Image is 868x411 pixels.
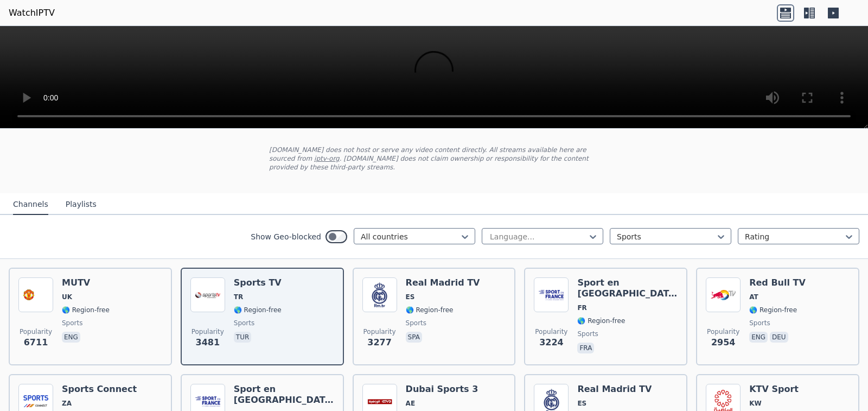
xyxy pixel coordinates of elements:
[534,277,569,312] img: Sport en France
[234,293,243,301] span: TR
[234,306,282,314] span: 🌎 Region-free
[190,277,225,312] img: Sports TV
[62,293,72,301] span: UK
[535,327,567,336] span: Popularity
[62,277,110,288] h6: MUTV
[62,399,72,408] span: ZA
[62,319,82,327] span: sports
[577,317,625,325] span: 🌎 Region-free
[749,319,770,327] span: sports
[234,384,334,406] h6: Sport en [GEOGRAPHIC_DATA]
[13,194,48,215] button: Channels
[24,336,48,349] span: 6711
[749,332,768,343] p: eng
[770,332,788,343] p: deu
[192,327,224,336] span: Popularity
[406,399,415,408] span: AE
[577,277,678,299] h6: Sport en [GEOGRAPHIC_DATA]
[406,277,480,288] h6: Real Madrid TV
[707,327,739,336] span: Popularity
[749,306,797,314] span: 🌎 Region-free
[20,327,52,336] span: Popularity
[749,384,799,395] h6: KTV Sport
[711,336,736,349] span: 2954
[362,277,397,312] img: Real Madrid TV
[749,399,762,408] span: KW
[706,277,741,312] img: Red Bull TV
[196,336,220,349] span: 3481
[62,306,110,314] span: 🌎 Region-free
[577,343,594,353] p: fra
[62,384,137,395] h6: Sports Connect
[749,277,806,288] h6: Red Bull TV
[577,384,652,395] h6: Real Madrid TV
[749,293,758,301] span: AT
[314,155,340,162] a: iptv-org
[269,146,599,172] p: [DOMAIN_NAME] does not host or serve any video content directly. All streams available here are s...
[66,194,97,215] button: Playlists
[406,332,422,343] p: spa
[367,336,392,349] span: 3277
[62,332,80,343] p: eng
[406,306,454,314] span: 🌎 Region-free
[234,319,254,327] span: sports
[577,399,586,408] span: ES
[577,303,586,312] span: FR
[234,332,251,343] p: tur
[406,293,415,301] span: ES
[363,327,396,336] span: Popularity
[18,277,53,312] img: MUTV
[539,336,564,349] span: 3224
[406,384,478,395] h6: Dubai Sports 3
[251,231,321,242] label: Show Geo-blocked
[406,319,426,327] span: sports
[9,7,55,20] a: WatchIPTV
[577,330,598,338] span: sports
[234,277,282,288] h6: Sports TV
